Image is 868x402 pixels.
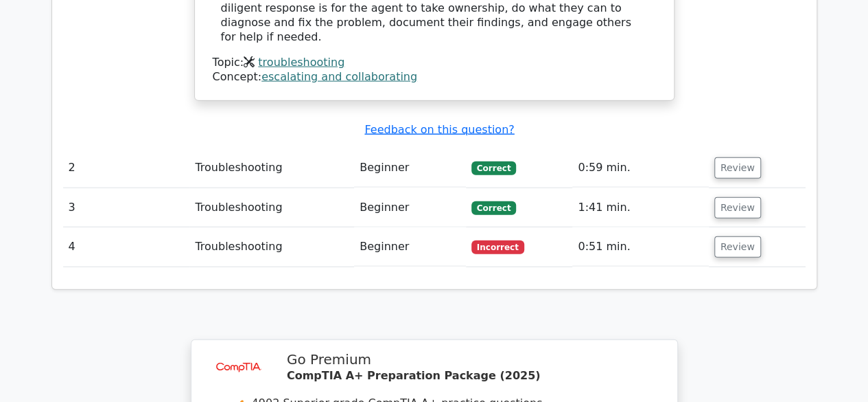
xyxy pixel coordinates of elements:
[213,56,656,70] div: Topic:
[471,161,516,175] span: Correct
[354,188,466,227] td: Beginner
[354,148,466,188] td: Beginner
[63,148,190,188] td: 2
[63,188,190,227] td: 3
[63,227,190,267] td: 4
[213,70,656,85] div: Concept:
[189,188,354,227] td: Troubleshooting
[714,197,761,219] button: Review
[189,227,354,267] td: Troubleshooting
[572,188,708,227] td: 1:41 min.
[189,148,354,188] td: Troubleshooting
[714,236,761,258] button: Review
[261,70,417,83] a: escalating and collaborating
[572,148,708,188] td: 0:59 min.
[258,56,344,69] a: troubleshooting
[471,201,516,215] span: Correct
[572,227,708,267] td: 0:51 min.
[471,241,524,254] span: Incorrect
[354,227,466,267] td: Beginner
[714,157,761,179] button: Review
[364,123,514,136] a: Feedback on this question?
